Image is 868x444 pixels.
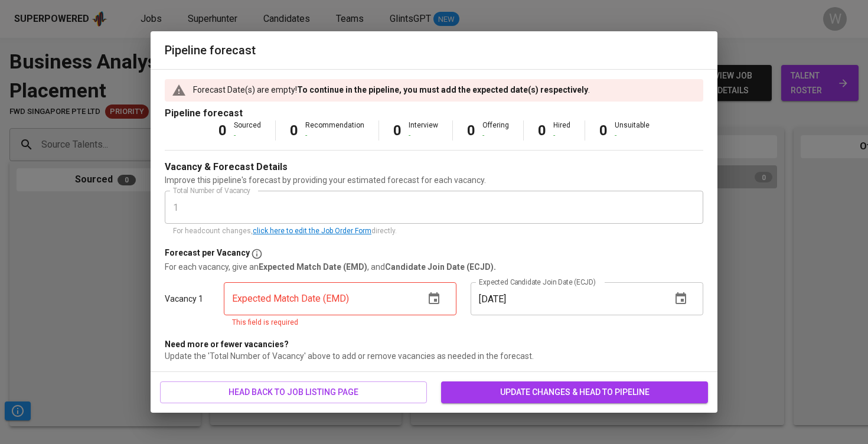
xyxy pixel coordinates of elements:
button: update changes & head to pipeline [441,381,708,403]
div: Recommendation [305,120,364,141]
b: 0 [393,122,402,139]
p: Improve this pipeline's forecast by providing your estimated forecast for each vacancy. [165,174,703,186]
h6: Pipeline forecast [165,41,703,60]
span: head back to job listing page [169,385,417,400]
div: Offering [482,120,509,141]
div: Hired [553,120,570,141]
div: Interview [409,120,438,141]
p: Pipeline forecast [165,106,703,120]
div: - [305,130,364,141]
button: head back to job listing page [160,381,427,403]
div: - [409,130,438,141]
b: 0 [538,122,546,139]
b: 0 [599,122,608,139]
p: Forecast per Vacancy [165,247,250,261]
b: Expected Match Date (EMD) [259,262,367,272]
b: To continue in the pipeline, you must add the expected date(s) respectively [297,85,588,94]
a: click here to edit the Job Order Form [253,227,371,235]
b: Candidate Join Date (ECJD). [385,262,496,272]
div: - [234,130,261,141]
span: update changes & head to pipeline [451,385,699,400]
div: Sourced [234,120,261,141]
div: - [615,130,650,141]
b: 0 [290,122,298,139]
div: - [482,130,509,141]
b: 0 [467,122,475,139]
p: This field is required [232,317,448,329]
p: Vacancy & Forecast Details [165,160,288,174]
p: Need more or fewer vacancies? [165,338,703,350]
p: Update the 'Total Number of Vacancy' above to add or remove vacancies as needed in the forecast. [165,350,703,362]
b: 0 [218,122,227,139]
p: For each vacancy, give an , and [165,261,703,273]
p: For headcount changes, directly. [173,226,695,237]
div: Unsuitable [615,120,650,141]
p: Forecast Date(s) are empty! . [193,84,590,96]
div: - [553,130,570,141]
p: Vacancy 1 [165,293,203,305]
